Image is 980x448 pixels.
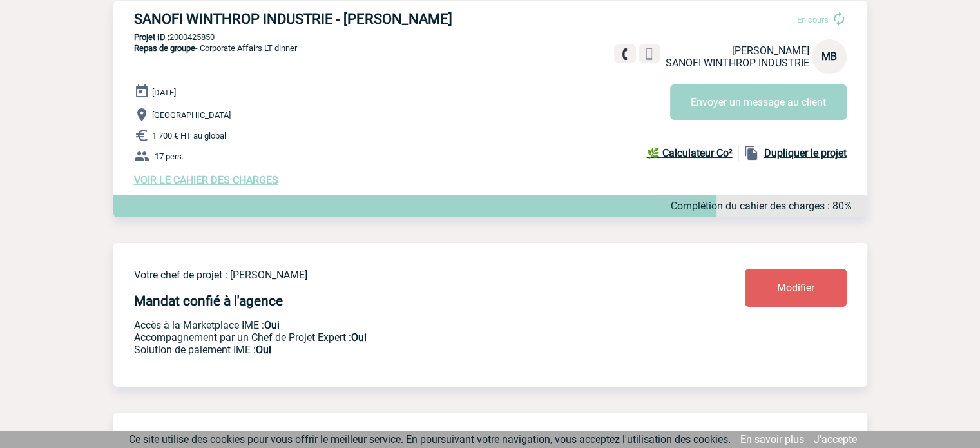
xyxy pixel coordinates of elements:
[134,293,283,309] h4: Mandat confié à l'agence
[777,282,814,294] span: Modifier
[155,151,184,161] span: 17 pers.
[134,319,669,331] p: Accès à la Marketplace IME :
[644,48,655,60] img: portable.png
[647,145,738,161] a: 🌿 Calculateur Co²
[764,147,847,159] b: Dupliquer le projet
[814,433,857,445] a: J'accepte
[351,331,367,344] b: Oui
[134,344,669,356] p: Conformité aux process achat client, Prise en charge de la facturation, Mutualisation de plusieur...
[134,331,669,344] p: Prestation payante
[647,147,733,159] b: 🌿 Calculateur Co²
[797,15,829,24] span: En cours
[152,131,226,141] span: 1 700 € HT au global
[113,32,867,42] p: 2000425850
[134,269,669,281] p: Votre chef de projet : [PERSON_NAME]
[666,57,809,69] span: SANOFI WINTHROP INDUSTRIE
[264,319,280,331] b: Oui
[744,145,759,161] img: file_copy-black-24dp.png
[619,48,631,60] img: fixe.png
[134,11,521,27] h3: SANOFI WINTHROP INDUSTRIE - [PERSON_NAME]
[821,50,837,63] span: MB
[152,88,176,97] span: [DATE]
[134,43,195,53] span: Repas de groupe
[740,433,804,445] a: En savoir plus
[256,344,271,356] b: Oui
[670,84,847,120] button: Envoyer un message au client
[152,110,231,120] span: [GEOGRAPHIC_DATA]
[732,44,809,57] span: [PERSON_NAME]
[134,32,169,42] b: Projet ID :
[129,433,731,445] span: Ce site utilise des cookies pour vous offrir le meilleur service. En poursuivant votre navigation...
[134,174,278,186] a: VOIR LE CAHIER DES CHARGES
[134,43,297,53] span: - Corporate Affairs LT dinner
